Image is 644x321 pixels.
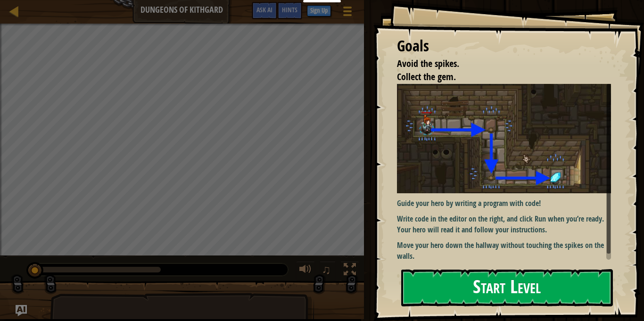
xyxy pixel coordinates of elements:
span: ♫ [322,263,331,277]
img: Dungeons of kithgard [397,84,611,194]
button: Sign Up [307,5,331,16]
p: Write code in the editor on the right, and click Run when you’re ready. Your hero will read it an... [397,214,611,235]
span: Collect the gem. [397,70,456,83]
button: Ask AI [16,305,27,316]
span: Ask AI [256,5,272,14]
span: Hints [282,5,297,14]
button: Toggle fullscreen [340,261,359,280]
p: Guide your hero by writing a program with code! [397,198,611,209]
li: Collect the gem. [385,70,609,84]
button: Start Level [401,269,613,306]
button: Show game menu [336,2,359,24]
div: Goals [397,35,611,57]
button: ♫ [320,261,336,280]
span: Avoid the spikes. [397,57,459,70]
button: Ask AI [252,2,277,19]
p: Move your hero down the hallway without touching the spikes on the walls. [397,240,611,262]
button: Adjust volume [296,261,315,280]
li: Avoid the spikes. [385,57,609,71]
